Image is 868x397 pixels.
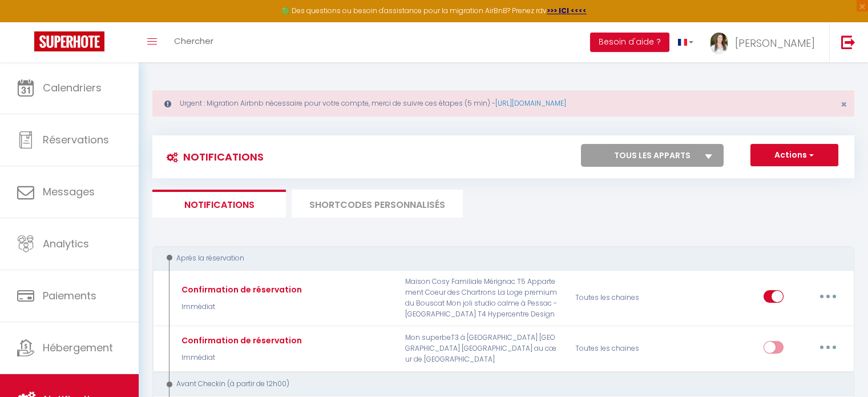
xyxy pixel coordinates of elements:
[750,144,838,167] button: Actions
[34,31,104,51] img: Super Booking
[710,33,728,54] img: ...
[568,276,681,319] div: Toutes les chaines
[179,334,302,347] div: Confirmation de réservation
[398,332,568,366] p: Mon superbeT3 à [GEOGRAPHIC_DATA] [GEOGRAPHIC_DATA] [GEOGRAPHIC_DATA] au cœur de [GEOGRAPHIC_DATA]
[547,6,587,15] a: >>> ICI <<<<
[43,185,95,199] span: Messages
[161,144,264,170] h3: Notifications
[43,236,89,251] span: Analytics
[179,283,302,296] div: Confirmation de réservation
[43,340,113,355] span: Hébergement
[43,81,102,95] span: Calendriers
[841,99,847,110] button: Close
[163,253,830,264] div: Après la réservation
[841,97,847,111] span: ×
[179,352,302,363] p: Immédiat
[841,35,855,49] img: logout
[165,22,222,62] a: Chercher
[702,22,829,62] a: ... [PERSON_NAME]
[163,379,830,390] div: Avant Checkin (à partir de 12h00)
[43,288,96,303] span: Paiements
[179,302,302,312] p: Immédiat
[152,190,286,218] li: Notifications
[495,98,566,108] a: [URL][DOMAIN_NAME]
[590,33,669,52] button: Besoin d'aide ?
[174,35,213,47] span: Chercher
[292,190,463,218] li: SHORTCODES PERSONNALISÉS
[152,90,854,117] div: Urgent : Migration Airbnb nécessaire pour votre compte, merci de suivre ces étapes (5 min) -
[398,276,568,319] p: Maison Cosy Familiale Mérignac T5 Appartement Coeur des Chartrons La Loge premium du Bouscat Mon ...
[568,332,681,366] div: Toutes les chaines
[43,133,109,147] span: Réservations
[735,36,815,50] span: [PERSON_NAME]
